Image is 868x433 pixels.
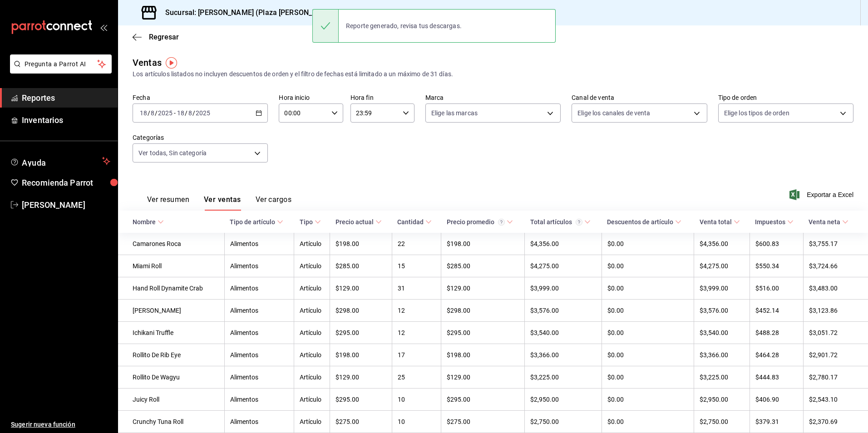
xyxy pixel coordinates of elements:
[700,218,732,226] div: Venta total
[330,233,392,255] td: $198.00
[700,218,740,226] span: Venta total
[133,94,268,101] label: Fecha
[256,195,292,211] button: Ver cargos
[158,109,173,117] input: ----
[192,109,195,117] span: /
[750,255,803,277] td: $550.34
[750,411,803,433] td: $379.31
[803,255,868,277] td: $3,724.66
[577,108,650,118] span: Elige los canales de venta
[330,300,392,322] td: $298.00
[118,233,224,255] td: Camarones Roca
[224,300,294,322] td: Alimentos
[447,218,513,226] span: Precio promedio
[118,322,224,344] td: Ichikani Truffle
[694,411,750,433] td: $2,750.00
[177,109,185,117] input: --
[118,300,224,322] td: [PERSON_NAME]
[803,366,868,389] td: $2,780.17
[441,411,525,433] td: $275.00
[525,233,602,255] td: $4,356.00
[10,54,112,74] button: Pregunta a Parrot AI
[441,300,525,322] td: $298.00
[525,255,602,277] td: $4,275.00
[803,233,868,255] td: $3,755.17
[441,233,525,255] td: $198.00
[185,109,187,117] span: /
[294,389,330,411] td: Artículo
[392,344,441,366] td: 17
[22,114,110,126] span: Inventarios
[525,300,602,322] td: $3,576.00
[224,322,294,344] td: Alimentos
[330,277,392,300] td: $129.00
[602,255,694,277] td: $0.00
[294,344,330,366] td: Artículo
[279,94,343,101] label: Hora inicio
[148,109,150,117] span: /
[607,218,673,226] div: Descuentos de artículo
[694,344,750,366] td: $3,366.00
[330,344,392,366] td: $198.00
[694,389,750,411] td: $2,950.00
[803,344,868,366] td: $2,901.72
[392,255,441,277] td: 15
[118,255,224,277] td: Miami Roll
[188,109,192,117] input: --
[294,233,330,255] td: Artículo
[230,218,283,226] span: Tipo de artículo
[576,219,582,226] svg: El total artículos considera cambios de precios en los artículos así como costos adicionales por ...
[204,195,241,211] button: Ver ventas
[441,277,525,300] td: $129.00
[602,411,694,433] td: $0.00
[392,389,441,411] td: 10
[195,109,211,117] input: ----
[803,411,868,433] td: $2,370.69
[230,218,275,226] div: Tipo de artículo
[166,57,177,69] img: Tooltip marker
[330,322,392,344] td: $295.00
[694,322,750,344] td: $3,540.00
[224,277,294,300] td: Alimentos
[118,366,224,389] td: Rollito De Wagyu
[607,218,681,226] span: Descuentos de artículo
[22,92,110,104] span: Reportes
[694,277,750,300] td: $3,999.00
[133,218,156,226] div: Nombre
[335,218,374,226] div: Precio actual
[118,389,224,411] td: Juicy Roll
[294,300,330,322] td: Artículo
[525,389,602,411] td: $2,950.00
[174,109,176,117] span: -
[224,233,294,255] td: Alimentos
[150,109,155,117] input: --
[694,366,750,389] td: $3,225.00
[100,24,107,31] button: open_drawer_menu
[224,255,294,277] td: Alimentos
[750,389,803,411] td: $406.90
[397,218,432,226] span: Cantidad
[294,255,330,277] td: Artículo
[224,389,294,411] td: Alimentos
[149,33,179,41] span: Regresar
[809,218,848,226] span: Venta neta
[803,277,868,300] td: $3,483.00
[602,344,694,366] td: $0.00
[441,344,525,366] td: $198.00
[330,255,392,277] td: $285.00
[602,277,694,300] td: $0.00
[525,344,602,366] td: $3,366.00
[118,344,224,366] td: Rollito De Rib Eye
[22,156,99,167] span: Ayuda
[441,255,525,277] td: $285.00
[392,322,441,344] td: 12
[750,277,803,300] td: $516.00
[525,277,602,300] td: $3,999.00
[724,108,789,118] span: Elige los tipos de orden
[530,218,582,226] div: Total artículos
[425,94,561,101] label: Marca
[530,218,591,226] span: Total artículos
[294,366,330,389] td: Artículo
[330,389,392,411] td: $295.00
[6,66,112,75] a: Pregunta a Parrot AI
